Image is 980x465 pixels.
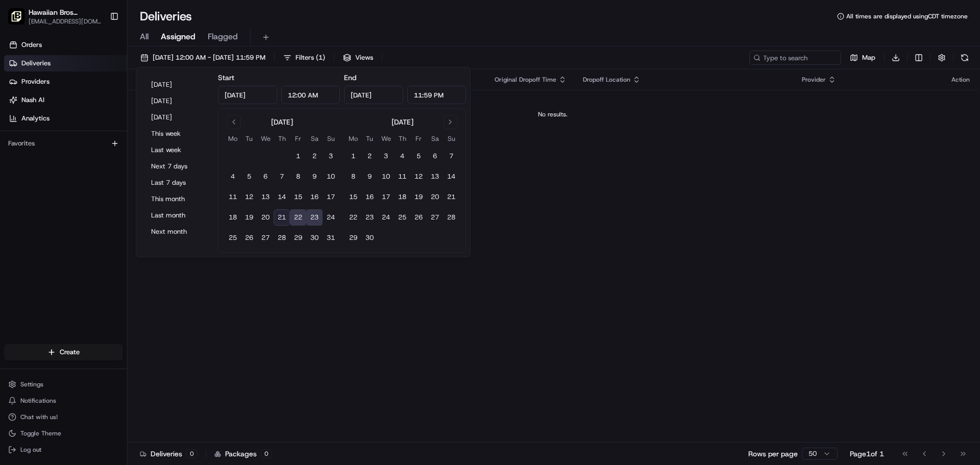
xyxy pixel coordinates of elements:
[802,76,826,84] span: Provider
[20,413,58,421] span: Chat with us!
[281,86,340,104] input: Time
[186,449,198,458] div: 0
[274,209,290,226] button: 21
[290,209,306,226] button: 22
[344,73,356,82] label: End
[20,397,56,405] span: Notifications
[749,51,841,65] input: Type to search
[323,133,339,144] th: Sunday
[361,148,378,164] button: 2
[274,189,290,205] button: 14
[345,230,361,246] button: 29
[290,189,306,205] button: 15
[316,53,325,62] span: ( 1 )
[443,168,459,185] button: 14
[378,133,394,144] th: Wednesday
[102,173,124,181] span: Pylon
[427,189,443,205] button: 20
[345,133,361,144] th: Monday
[161,31,195,43] span: Assigned
[345,209,361,226] button: 22
[407,86,467,104] input: Time
[4,394,123,408] button: Notifications
[21,59,51,68] span: Deliveries
[410,133,427,144] th: Friday
[21,95,44,105] span: Nash AI
[225,168,241,185] button: 4
[274,230,290,246] button: 28
[146,225,208,239] button: Next month
[4,135,123,152] div: Favorites
[6,144,82,162] a: 📗Knowledge Base
[60,348,80,357] span: Create
[443,148,459,164] button: 7
[427,148,443,164] button: 6
[361,168,378,185] button: 9
[279,51,330,65] button: Filters(1)
[495,76,556,84] span: Original Dropoff Time
[4,377,123,391] button: Settings
[951,76,970,84] div: Action
[345,148,361,164] button: 1
[306,230,323,246] button: 30
[227,115,241,129] button: Go to previous month
[862,53,875,62] span: Map
[20,446,41,454] span: Log out
[21,114,50,123] span: Analytics
[4,55,127,71] a: Deliveries
[443,133,459,144] th: Sunday
[8,8,24,25] img: Hawaiian Bros (Arlington_TX_N Collins)
[21,40,42,50] span: Orders
[29,7,102,17] button: Hawaiian Bros (Arlington_TX_N [PERSON_NAME])
[427,168,443,185] button: 13
[345,168,361,185] button: 8
[96,148,164,158] span: API Documentation
[378,189,394,205] button: 17
[20,148,78,158] span: Knowledge Base
[225,189,241,205] button: 11
[86,149,94,157] div: 💻
[20,429,61,437] span: Toggle Theme
[214,449,272,459] div: Packages
[290,148,306,164] button: 1
[72,173,124,181] a: Powered byPylon
[748,449,798,459] p: Rows per page
[427,133,443,144] th: Saturday
[140,31,149,43] span: All
[4,443,123,457] button: Log out
[443,115,457,129] button: Go to next month
[306,168,323,185] button: 9
[410,168,427,185] button: 12
[225,209,241,226] button: 18
[323,230,339,246] button: 31
[394,133,410,144] th: Thursday
[290,168,306,185] button: 8
[846,12,968,20] span: All times are displayed using CDT timezone
[271,117,293,127] div: [DATE]
[410,148,427,164] button: 5
[136,51,270,65] button: [DATE] 12:00 AM - [DATE] 11:59 PM
[35,97,167,108] div: Start new chat
[4,92,127,108] a: Nash AI
[225,230,241,246] button: 25
[323,168,339,185] button: 10
[378,168,394,185] button: 10
[4,410,123,424] button: Chat with us!
[10,41,186,57] p: Welcome 👋
[323,189,339,205] button: 17
[290,133,306,144] th: Friday
[241,209,257,226] button: 19
[140,8,192,25] h1: Deliveries
[391,117,413,127] div: [DATE]
[410,209,427,226] button: 26
[29,17,102,26] button: [EMAIL_ADDRESS][DOMAIN_NAME]
[443,209,459,226] button: 28
[323,209,339,226] button: 24
[958,51,972,65] button: Refresh
[35,108,129,116] div: We're available if you need us!
[241,168,257,185] button: 5
[257,209,274,226] button: 20
[146,176,208,190] button: Last 7 days
[443,189,459,205] button: 21
[218,73,234,82] label: Start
